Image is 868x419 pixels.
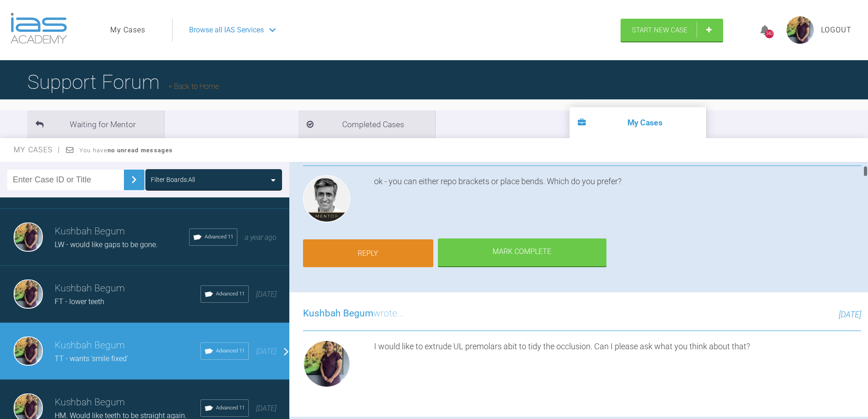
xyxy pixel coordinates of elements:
[55,297,104,306] span: FT - lower teeth
[374,340,861,391] div: I would like to extrude UL premolars abit to tidy the occlusion. Can I please ask what you think ...
[821,24,852,36] a: Logout
[438,238,606,267] div: Mark Complete
[303,340,350,388] img: Kushbah Begum
[374,175,861,226] div: ok - you can either repo brackets or place bends. Which do you prefer?
[55,354,128,363] span: TT - wants 'smile fixed'
[55,224,189,239] h3: Kushbah Begum
[256,290,277,299] span: [DATE]
[216,404,245,412] span: Advanced 11
[169,82,219,91] a: Back to Home
[151,175,195,185] div: Filter Boards: All
[27,110,164,138] li: Waiting for Mentor
[256,404,277,413] span: [DATE]
[79,147,173,154] span: You have
[14,222,43,252] img: Kushbah Begum
[216,347,245,355] span: Advanced 11
[303,175,350,222] img: Asif Chatoo
[108,147,173,154] strong: no unread messages
[55,240,158,249] span: LW - would like gaps to be gone.
[14,279,43,309] img: Kushbah Begum
[303,239,433,268] a: Reply
[245,233,277,242] span: a year ago
[765,30,774,38] div: 340
[632,26,688,34] span: Start New Case
[786,16,814,44] img: profile.png
[110,24,145,36] a: My Cases
[298,110,435,138] li: Completed Cases
[7,170,124,190] input: Enter Case ID or Title
[570,107,706,138] li: My Cases
[205,233,233,241] span: Advanced 11
[621,19,723,41] a: Start New Case
[216,290,245,298] span: Advanced 11
[55,281,200,296] h3: Kushbah Begum
[27,66,219,98] h1: Support Forum
[839,310,861,319] span: [DATE]
[189,24,264,36] span: Browse all IAS Services
[303,308,373,319] span: Kushbah Begum
[55,395,200,410] h3: Kushbah Begum
[55,338,200,353] h3: Kushbah Begum
[14,336,43,366] img: Kushbah Begum
[10,13,67,44] img: logo-light.3e3ef733.png
[303,306,404,321] h3: wrote...
[14,145,61,154] span: My Cases
[256,347,277,356] span: [DATE]
[127,172,141,187] img: chevronRight.28bd32b0.svg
